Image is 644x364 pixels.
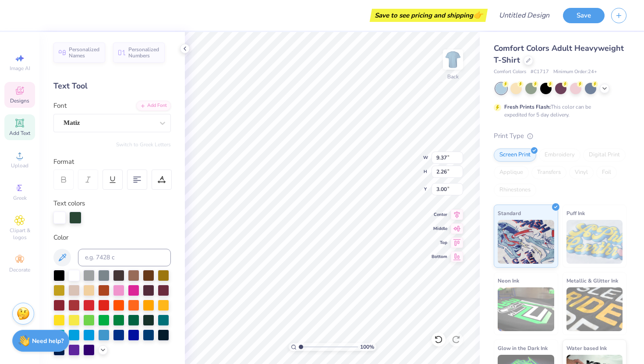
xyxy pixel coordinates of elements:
strong: Fresh Prints Flash: [504,103,551,110]
span: # C1717 [531,68,549,76]
span: Minimum Order: 24 + [553,68,597,76]
div: Transfers [531,166,566,179]
span: Metallic & Glitter Ink [566,276,618,285]
label: Font [53,101,67,111]
img: Standard [498,220,554,264]
span: Neon Ink [498,276,519,285]
img: Back [444,51,462,68]
span: Image AI [10,65,30,72]
div: Color [53,233,171,243]
img: Puff Ink [566,220,623,264]
span: Comfort Colors Adult Heavyweight T-Shirt [494,43,624,65]
span: Designs [10,97,29,104]
input: e.g. 7428 c [78,249,171,266]
span: 100 % [360,343,374,351]
div: Digital Print [583,148,626,162]
div: Add Font [136,101,171,111]
div: Format [53,157,172,167]
span: Middle [432,226,447,232]
div: Applique [494,166,529,179]
div: Print Type [494,131,626,141]
span: Glow in the Dark Ink [498,343,548,353]
span: Center [432,212,447,218]
span: Personalized Names [69,46,100,59]
span: Water based Ink [566,343,607,353]
span: Top [432,240,447,246]
span: Decorate [9,266,30,273]
input: Untitled Design [492,7,556,24]
span: Upload [11,162,28,169]
button: Save [563,8,605,23]
div: Back [447,73,459,81]
img: Neon Ink [498,287,554,331]
div: Text Tool [53,80,171,92]
div: Save to see pricing and shipping [372,9,485,22]
button: Switch to Greek Letters [116,141,171,148]
span: Comfort Colors [494,68,526,76]
span: 👉 [473,10,483,20]
div: Screen Print [494,148,536,162]
div: Foil [596,166,617,179]
span: Puff Ink [566,209,585,218]
span: Clipart & logos [4,227,35,241]
span: Standard [498,209,521,218]
div: This color can be expedited for 5 day delivery. [504,103,612,119]
span: Bottom [432,254,447,260]
label: Text colors [53,198,85,209]
div: Rhinestones [494,184,536,197]
div: Embroidery [539,148,580,162]
span: Greek [13,194,27,201]
strong: Need help? [32,337,64,345]
div: Vinyl [569,166,594,179]
span: Personalized Numbers [128,46,159,59]
img: Metallic & Glitter Ink [566,287,623,331]
span: Add Text [9,130,30,137]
